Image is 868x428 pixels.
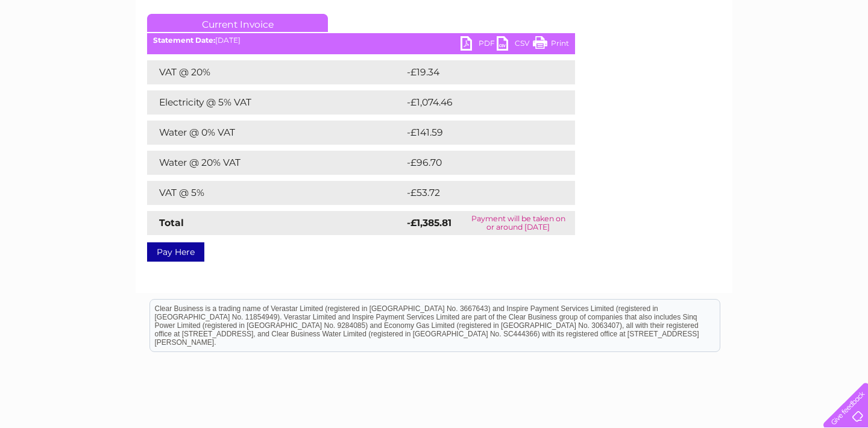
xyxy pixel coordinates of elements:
td: -£19.34 [404,60,552,84]
td: -£53.72 [404,181,552,205]
img: logo.png [30,31,92,68]
td: VAT @ 5% [147,181,404,205]
td: VAT @ 20% [147,60,404,84]
a: 0333 014 3131 [641,6,724,21]
b: Statement Date: [153,36,215,45]
a: Contact [788,51,817,60]
td: Water @ 20% VAT [147,151,404,175]
td: -£141.59 [404,121,554,145]
a: Print [533,36,569,54]
td: Payment will be taken on or around [DATE] [461,211,575,235]
a: Current Invoice [147,14,328,32]
a: Water [656,51,679,60]
a: Telecoms [720,51,756,60]
td: Electricity @ 5% VAT [147,90,404,115]
td: Water @ 0% VAT [147,121,404,145]
strong: Total [159,217,184,228]
td: -£96.70 [404,151,553,175]
div: Clear Business is a trading name of Verastar Limited (registered in [GEOGRAPHIC_DATA] No. 3667643... [150,7,720,58]
strong: -£1,385.81 [407,217,451,228]
a: Log out [828,51,857,60]
td: -£1,074.46 [404,90,557,115]
a: PDF [461,36,497,54]
a: Energy [686,51,712,60]
div: [DATE] [147,36,575,45]
a: CSV [497,36,533,54]
a: Blog [763,51,781,60]
a: Pay Here [147,242,204,262]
